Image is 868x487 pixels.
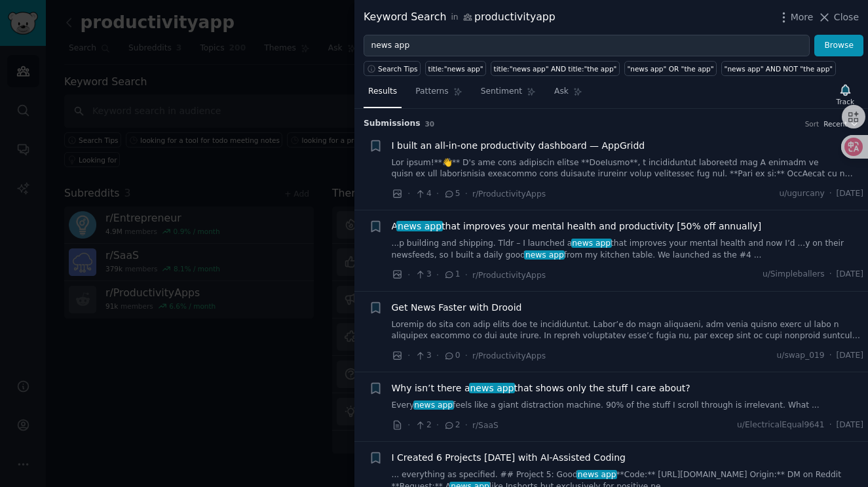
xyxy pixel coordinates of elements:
[392,381,690,395] a: Why isn’t there anews appthat shows only the stuff I care about?
[392,319,864,342] a: Loremip do sita con adip elits doe te incididuntut. Labor’e do magn aliquaeni, adm venia quisno e...
[392,238,864,261] a: ...p building and shipping. Tldr – I launched anews appthat improves your mental health and now I...
[392,220,762,233] span: A that improves your mental health and productivity [50% off annually]
[465,349,468,362] span: ·
[415,269,431,281] span: 3
[805,119,820,128] div: Sort
[465,418,468,432] span: ·
[823,119,859,128] button: Recent
[481,86,522,98] span: Sentiment
[364,9,556,26] div: Keyword Search productivityapp
[837,97,854,106] div: Track
[413,400,454,410] span: news app
[829,269,832,281] span: ·
[411,81,466,108] a: Patterns
[721,61,836,76] a: "news app" AND NOT "the app"
[834,10,859,24] span: Close
[392,451,626,465] a: I Created 6 Projects [DATE] with AI-Assisted Coding
[472,421,499,430] span: r/SaaS
[814,35,863,57] button: Browse
[415,419,431,431] span: 2
[791,10,814,24] span: More
[725,64,833,73] div: "news app" AND NOT "the app"
[425,120,435,128] span: 30
[823,119,847,128] span: Recent
[392,220,762,233] a: Anews appthat improves your mental health and productivity [50% off annually]
[624,61,717,76] a: "news app" OR "the app"
[832,81,859,108] button: Track
[779,188,824,200] span: u/ugurcany
[469,383,516,393] span: news app
[524,250,565,260] span: news app
[407,349,410,362] span: ·
[415,86,448,98] span: Patterns
[777,350,825,362] span: u/swap_019
[491,61,620,76] a: title:"news app" AND title:"the app"
[465,268,468,282] span: ·
[436,187,439,201] span: ·
[436,418,439,432] span: ·
[837,350,863,362] span: [DATE]
[392,301,522,315] a: Get News Faster with Drooid
[829,188,832,200] span: ·
[392,139,645,153] a: I built an all-in-one productivity dashboard — AppGridd
[472,351,546,360] span: r/ProductivityApps
[737,419,825,431] span: u/ElectricalEqual9641
[364,81,402,108] a: Results
[818,10,859,24] button: Close
[571,239,612,248] span: news app
[415,188,431,200] span: 4
[436,349,439,362] span: ·
[494,64,617,73] div: title:"news app" AND title:"the app"
[554,86,569,98] span: Ask
[472,189,546,199] span: r/ProductivityApps
[364,61,421,76] button: Search Tips
[837,188,863,200] span: [DATE]
[829,350,832,362] span: ·
[428,64,483,73] div: title:"news app"
[392,381,690,395] span: Why isn’t there a that shows only the stuff I care about?
[443,419,460,431] span: 2
[392,157,864,180] a: Lor ipsum!**👋** D's ame cons adipiscin elitse **DoeIusmo**, t incididuntut laboreetd mag A enimad...
[396,221,443,231] span: news app
[627,64,713,73] div: "news app" OR "the app"
[443,188,460,200] span: 5
[364,35,810,57] input: Try a keyword related to your business
[378,64,418,73] span: Search Tips
[465,187,468,201] span: ·
[392,400,864,412] a: Everynews appfeels like a giant distraction machine. 90% of the stuff I scroll through is irrelev...
[829,419,832,431] span: ·
[407,268,410,282] span: ·
[436,268,439,282] span: ·
[425,61,486,76] a: title:"news app"
[451,12,458,24] span: in
[476,81,540,108] a: Sentiment
[837,419,863,431] span: [DATE]
[364,118,421,130] span: Submission s
[443,269,460,281] span: 1
[777,10,814,24] button: More
[576,470,617,479] span: news app
[368,86,397,98] span: Results
[763,269,825,281] span: u/Simpleballers
[550,81,587,108] a: Ask
[415,350,431,362] span: 3
[443,350,460,362] span: 0
[407,187,410,201] span: ·
[472,271,546,280] span: r/ProductivityApps
[407,418,410,432] span: ·
[837,269,863,281] span: [DATE]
